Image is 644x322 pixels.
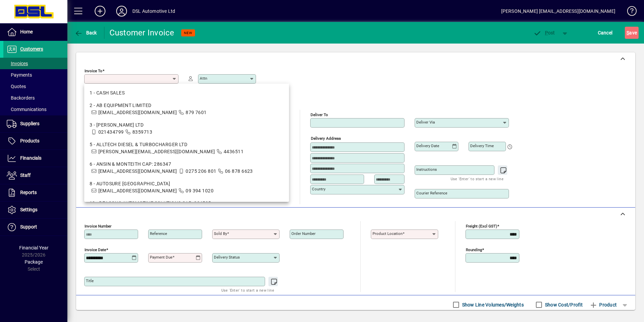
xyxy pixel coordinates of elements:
[20,224,37,230] span: Support
[85,224,111,229] mat-label: Invoice number
[84,158,289,178] mat-option: 6 - ANSIN & MONTEITH CAP: 286347
[111,5,132,17] button: Profile
[214,231,227,236] mat-label: Sold by
[7,84,26,89] span: Quotes
[89,5,111,17] button: Add
[221,286,274,294] mat-hint: Use 'Enter' to start a new line
[3,81,67,92] a: Quotes
[373,231,402,236] mat-label: Product location
[416,143,439,148] mat-label: Delivery date
[98,149,215,154] span: [PERSON_NAME][EMAIL_ADDRESS][DOMAIN_NAME]
[73,27,99,39] button: Back
[20,46,43,52] span: Customers
[626,30,629,35] span: S
[311,112,328,117] mat-label: Deliver To
[7,95,35,101] span: Backorders
[224,149,244,154] span: 4436511
[84,138,289,158] mat-option: 5 - ALLTECH DIESEL & TURBOCHARGER LTD
[312,187,325,191] mat-label: Country
[7,61,28,66] span: Invoices
[109,27,174,38] div: Customer Invoice
[186,188,214,193] span: 09 394 1020
[416,167,437,172] mat-label: Instructions
[530,27,558,39] button: Post
[20,207,37,212] span: Settings
[451,175,504,183] mat-hint: Use 'Enter' to start a new line
[90,180,284,187] div: 8 - AUTOSURE [GEOGRAPHIC_DATA]
[98,188,177,193] span: [EMAIL_ADDRESS][DOMAIN_NAME]
[466,224,497,229] mat-label: Freight (excl GST)
[132,129,152,135] span: 8359713
[98,110,177,115] span: [EMAIL_ADDRESS][DOMAIN_NAME]
[84,178,289,197] mat-option: 8 - AUTOSURE NEW ZEALAND
[150,231,167,236] mat-label: Reference
[85,247,106,252] mat-label: Invoice date
[25,259,43,265] span: Package
[90,161,284,168] div: 6 - ANSIN & MONTEITH CAP: 286347
[20,172,31,178] span: Staff
[3,219,67,236] a: Support
[20,138,39,143] span: Products
[545,30,548,35] span: P
[596,27,614,39] button: Cancel
[589,299,617,310] span: Product
[626,27,637,38] span: ave
[7,72,32,78] span: Payments
[84,86,289,99] mat-option: 1 - CASH SALES
[3,69,67,81] a: Payments
[90,102,284,109] div: 2 - AB EQUIPMENT LIMITED
[3,115,67,132] a: Suppliers
[84,119,289,138] mat-option: 3 - JOHN ADAMS LTD
[98,168,177,174] span: [EMAIL_ADDRESS][DOMAIN_NAME]
[3,167,67,184] a: Staff
[98,129,124,135] span: 021434799
[84,197,289,217] mat-option: 12 - BEACONS AUTOMOTIVE SOLUTIONS CAP: 284535
[90,200,284,207] div: 12 - BEACONS AUTOMOTIVE SOLUTIONS CAP: 284535
[90,122,284,129] div: 3 - [PERSON_NAME] LTD
[225,168,253,174] span: 06 878 6623
[19,245,49,250] span: Financial Year
[586,299,620,311] button: Product
[184,31,192,35] span: NEW
[214,255,240,260] mat-label: Delivery status
[466,247,482,252] mat-label: Rounding
[3,58,67,69] a: Invoices
[86,278,94,283] mat-label: Title
[416,191,447,195] mat-label: Courier Reference
[20,29,33,34] span: Home
[3,150,67,167] a: Financials
[3,202,67,218] a: Settings
[622,1,636,23] a: Knowledge Base
[85,69,102,73] mat-label: Invoice To
[533,30,555,35] span: ost
[598,27,613,38] span: Cancel
[291,231,316,236] mat-label: Order number
[416,120,435,125] mat-label: Deliver via
[20,190,37,195] span: Reports
[84,99,289,119] mat-option: 2 - AB EQUIPMENT LIMITED
[461,301,524,308] label: Show Line Volumes/Weights
[74,30,97,35] span: Back
[150,255,172,260] mat-label: Payment due
[20,155,41,161] span: Financials
[186,110,207,115] span: 879 7601
[67,27,104,39] app-page-header-button: Back
[3,133,67,150] a: Products
[20,121,39,126] span: Suppliers
[544,301,583,308] label: Show Cost/Profit
[200,76,207,81] mat-label: Attn
[132,6,175,17] div: DSL Automotive Ltd
[90,141,284,148] div: 5 - ALLTECH DIESEL & TURBOCHARGER LTD
[625,27,639,39] button: Save
[3,104,67,115] a: Communications
[7,107,46,112] span: Communications
[3,92,67,104] a: Backorders
[501,6,615,17] div: [PERSON_NAME] [EMAIL_ADDRESS][DOMAIN_NAME]
[3,184,67,201] a: Reports
[90,89,284,97] div: 1 - CASH SALES
[3,24,67,41] a: Home
[186,168,216,174] span: 0275 206 801
[470,143,494,148] mat-label: Delivery time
